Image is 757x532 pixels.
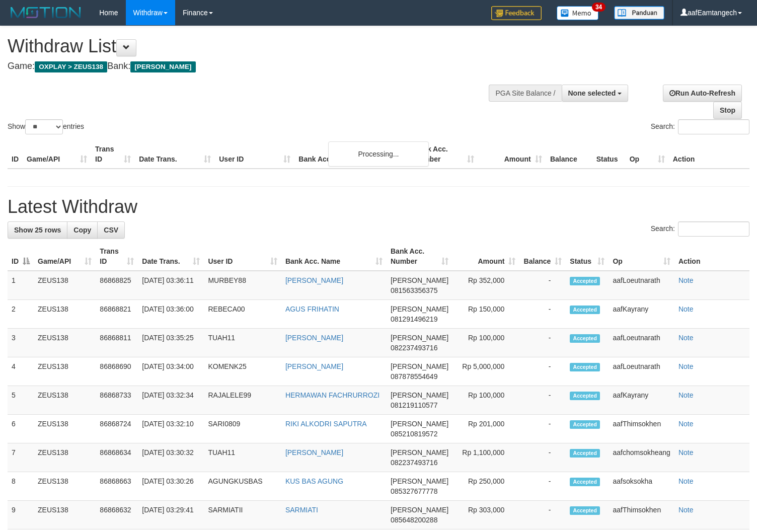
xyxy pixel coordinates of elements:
[391,344,437,352] span: Copy 082237493716 to clipboard
[285,334,343,342] a: [PERSON_NAME]
[570,306,600,314] span: Accepted
[391,276,448,284] span: [PERSON_NAME]
[138,242,204,271] th: Date Trans.: activate to sort column ascending
[8,472,34,501] td: 8
[8,443,34,472] td: 7
[678,391,694,399] a: Note
[566,242,609,271] th: Status: activate to sort column ascending
[519,472,566,501] td: -
[8,197,749,217] h1: Latest Withdraw
[568,89,616,97] span: None selected
[609,357,674,386] td: aafLoeutnarath
[674,242,749,271] th: Action
[609,415,674,443] td: aafThimsokhen
[285,276,343,284] a: [PERSON_NAME]
[452,472,519,501] td: Rp 250,000
[35,61,107,72] span: OXPLAY > ZEUS138
[570,363,600,371] span: Accepted
[519,501,566,529] td: -
[204,271,281,300] td: MURBEY88
[8,140,23,169] th: ID
[8,386,34,415] td: 5
[452,501,519,529] td: Rp 303,000
[489,85,561,102] div: PGA Site Balance /
[135,140,215,169] th: Date Trans.
[96,415,138,443] td: 86868724
[519,386,566,415] td: -
[491,6,542,20] img: Feedback.jpg
[8,357,34,386] td: 4
[96,386,138,415] td: 86868733
[609,386,674,415] td: aafKayrany
[391,315,437,323] span: Copy 081291496219 to clipboard
[8,221,67,239] a: Show 25 rows
[562,85,629,102] button: None selected
[25,119,63,134] select: Showentries
[91,140,135,169] th: Trans ID
[609,242,674,271] th: Op: activate to sort column ascending
[478,140,546,169] th: Amount
[281,242,387,271] th: Bank Acc. Name: activate to sort column ascending
[678,420,694,428] a: Note
[651,221,749,237] label: Search:
[34,415,96,443] td: ZEUS138
[96,472,138,501] td: 86868663
[519,329,566,357] td: -
[8,501,34,529] td: 9
[519,357,566,386] td: -
[713,102,742,119] a: Stop
[73,226,91,234] span: Copy
[391,362,448,370] span: [PERSON_NAME]
[570,420,600,429] span: Accepted
[8,5,84,20] img: MOTION_logo.png
[34,271,96,300] td: ZEUS138
[391,516,437,524] span: Copy 085648200288 to clipboard
[34,329,96,357] td: ZEUS138
[138,472,204,501] td: [DATE] 03:30:26
[204,501,281,529] td: SARMIATII
[546,140,592,169] th: Balance
[285,420,367,428] a: RIKI ALKODRI SAPUTRA
[285,477,343,485] a: KUS BAS AGUNG
[570,334,600,343] span: Accepted
[391,420,448,428] span: [PERSON_NAME]
[34,300,96,329] td: ZEUS138
[519,271,566,300] td: -
[678,119,749,134] input: Search:
[285,506,318,514] a: SARMIATI
[8,300,34,329] td: 2
[138,386,204,415] td: [DATE] 03:32:34
[570,478,600,486] span: Accepted
[519,300,566,329] td: -
[96,242,138,271] th: Trans ID: activate to sort column ascending
[678,506,694,514] a: Note
[391,487,437,495] span: Copy 085327677778 to clipboard
[215,140,294,169] th: User ID
[609,300,674,329] td: aafKayrany
[678,362,694,370] a: Note
[204,472,281,501] td: AGUNGKUSBAS
[519,242,566,271] th: Balance: activate to sort column ascending
[34,242,96,271] th: Game/API: activate to sort column ascending
[34,357,96,386] td: ZEUS138
[285,305,339,313] a: AGUS FRIHATIN
[204,415,281,443] td: SARI0809
[8,242,34,271] th: ID: activate to sort column descending
[285,391,380,399] a: HERMAWAN FACHRURROZI
[204,357,281,386] td: KOMENK25
[8,36,495,56] h1: Withdraw List
[678,448,694,457] a: Note
[8,329,34,357] td: 3
[626,140,669,169] th: Op
[410,140,478,169] th: Bank Acc. Number
[678,477,694,485] a: Note
[138,357,204,386] td: [DATE] 03:34:00
[96,271,138,300] td: 86868825
[669,140,749,169] th: Action
[14,226,61,234] span: Show 25 rows
[34,386,96,415] td: ZEUS138
[204,329,281,357] td: TUAH11
[678,221,749,237] input: Search:
[592,140,626,169] th: Status
[97,221,125,239] a: CSV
